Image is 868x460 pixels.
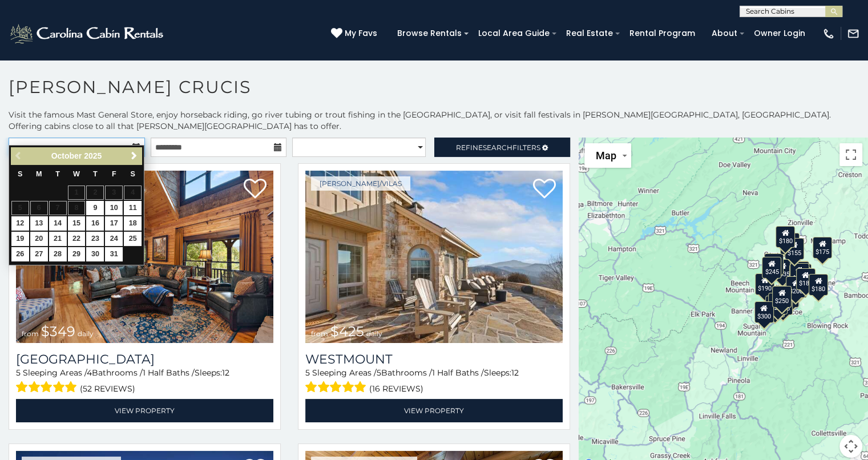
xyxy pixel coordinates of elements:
a: View Property [16,399,273,422]
a: Westmount from $425 daily [305,171,563,343]
div: $635 [773,259,792,281]
span: daily [366,329,382,338]
span: daily [78,329,94,338]
a: 11 [124,201,142,215]
a: Rental Program [624,25,701,42]
span: Wednesday [73,170,80,178]
a: 27 [30,247,48,261]
a: 24 [105,232,123,246]
img: phone-regular-white.png [822,27,835,40]
div: $230 [765,295,784,317]
div: $565 [789,261,809,283]
a: My Favs [331,27,380,40]
span: Search [483,143,512,152]
span: Saturday [131,170,135,178]
span: 2025 [84,151,102,160]
a: 12 [11,216,29,231]
a: About [706,25,743,42]
a: 25 [124,232,142,246]
a: 20 [30,232,48,246]
span: Map [596,150,616,162]
span: $425 [330,323,364,340]
span: Sunday [18,170,22,178]
a: Owner Login [748,25,811,42]
a: 26 [11,247,29,261]
a: RefineSearchFilters [434,138,571,157]
div: $250 [772,285,791,307]
span: Tuesday [55,170,60,178]
button: Change map style [584,143,631,168]
a: Real Estate [560,25,619,42]
a: 18 [124,216,142,231]
span: Monday [36,170,42,178]
div: $185 [789,263,809,284]
a: 28 [49,247,67,261]
a: Add to favorites [244,177,267,201]
span: Thursday [93,170,98,178]
a: 23 [86,232,104,246]
div: $200 [786,276,805,298]
img: Diamond Creek Lodge [16,171,273,343]
a: 16 [86,216,104,231]
h3: Diamond Creek Lodge [16,352,273,367]
span: Next [130,151,139,160]
div: $190 [755,273,774,294]
div: $175 [812,236,831,258]
span: 1 Half Baths / [143,368,195,378]
a: Next [127,149,141,163]
div: $180 [809,274,828,296]
div: $185 [796,268,815,289]
span: My Favs [345,27,377,39]
span: 1 Half Baths / [432,368,484,378]
span: from [22,329,39,338]
a: 19 [11,232,29,246]
div: Sleeping Areas / Bathrooms / Sleeps: [305,367,563,396]
a: 29 [68,247,86,261]
span: from [311,329,328,338]
span: 12 [511,368,519,378]
span: Refine Filters [456,143,540,152]
a: 21 [49,232,67,246]
span: Friday [112,170,116,178]
span: October [51,151,82,160]
span: 5 [305,368,310,378]
div: $300 [754,301,773,322]
a: 22 [68,232,86,246]
a: 9 [86,201,104,215]
span: (52 reviews) [80,381,135,396]
a: 17 [105,216,123,231]
a: 14 [49,216,67,231]
span: $349 [41,323,75,340]
a: [PERSON_NAME]/Vilas [311,176,410,191]
span: 4 [87,368,92,378]
div: $245 [762,256,781,278]
span: (16 reviews) [369,381,423,396]
span: 5 [16,368,21,378]
a: Browse Rentals [391,25,467,42]
span: 12 [222,368,229,378]
span: 5 [377,368,381,378]
a: Diamond Creek Lodge from $349 daily [16,171,273,343]
div: Sleeping Areas / Bathrooms / Sleeps: [16,367,273,396]
a: Add to favorites [533,177,556,201]
img: Westmount [305,171,563,343]
img: White-1-2.png [9,22,167,45]
div: $205 [768,293,788,314]
a: [GEOGRAPHIC_DATA] [16,352,273,367]
a: 30 [86,247,104,261]
div: $275 [773,293,793,314]
a: 31 [105,247,123,261]
div: $180 [776,225,795,247]
a: Local Area Guide [473,25,555,42]
div: $410 [781,273,801,294]
div: $360 [789,261,809,283]
button: Toggle fullscreen view [839,143,862,166]
a: 10 [105,201,123,215]
a: View Property [305,399,563,422]
div: $155 [784,237,804,259]
a: 15 [68,216,86,231]
a: 13 [30,216,48,231]
a: Westmount [305,352,563,367]
img: mail-regular-white.png [847,27,859,40]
